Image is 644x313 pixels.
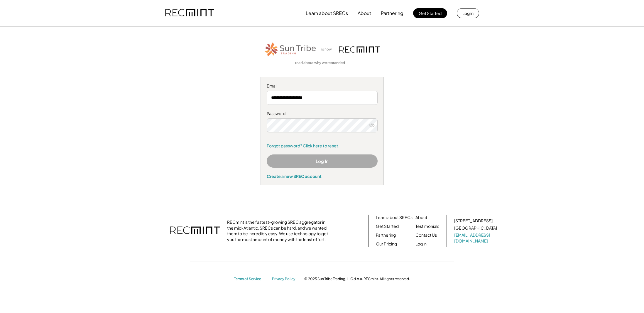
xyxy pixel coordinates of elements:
button: Get Started [413,8,447,18]
img: recmint-logotype%403x.png [170,221,220,241]
a: [EMAIL_ADDRESS][DOMAIN_NAME] [454,232,498,244]
img: recmint-logotype%403x.png [339,46,380,53]
div: Password [267,111,378,117]
a: Our Pricing [376,241,397,247]
div: is now [320,47,336,52]
a: Get Started [376,223,399,229]
a: Log in [415,241,427,247]
a: Contact Us [415,232,437,238]
a: Privacy Policy [272,277,298,282]
button: Partnering [381,7,403,19]
button: Log in [457,8,479,18]
a: Testimonials [415,223,439,229]
button: About [358,7,371,19]
a: Learn about SRECs [376,215,413,221]
a: Forgot password? Click here to reset. [267,143,378,149]
button: Learn about SRECs [306,7,348,19]
div: [STREET_ADDRESS] [454,218,493,224]
a: read about why we rebranded → [295,60,349,65]
div: Create a new SREC account [267,174,378,179]
a: About [415,215,427,221]
div: [GEOGRAPHIC_DATA] [454,225,497,231]
a: Terms of Service [234,277,266,282]
div: RECmint is the fastest-growing SREC aggregator in the mid-Atlantic. SRECs can be hard, and we wan... [227,219,331,242]
div: Email [267,83,378,89]
img: recmint-logotype%403x.png [165,3,214,23]
a: Partnering [376,232,396,238]
img: STT_Horizontal_Logo%2B-%2BColor.png [264,41,317,58]
button: Log In [267,154,378,168]
div: © 2025 Sun Tribe Trading, LLC d.b.a. RECmint. All rights reserved. [304,277,410,281]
